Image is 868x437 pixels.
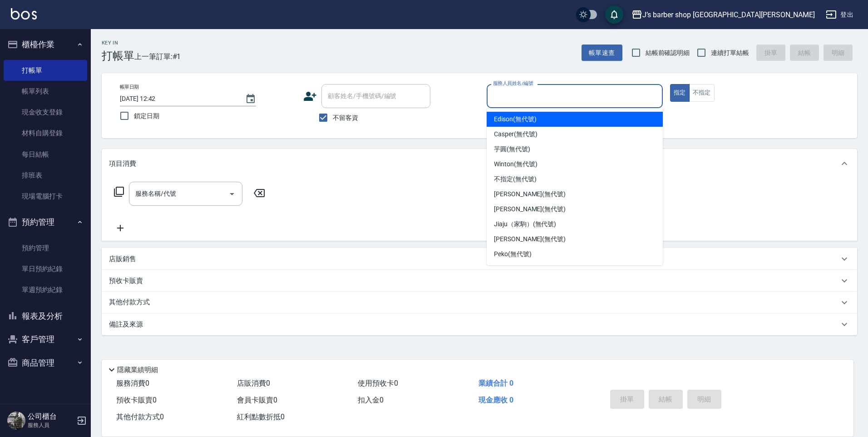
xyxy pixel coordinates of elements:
span: 鎖定日期 [134,111,159,121]
span: 連續打單結帳 [711,48,749,58]
span: 紅利點數折抵 0 [237,412,285,421]
button: 預約管理 [4,210,87,234]
div: 備註及來源 [102,313,857,335]
span: 店販消費 0 [237,379,270,387]
span: Winton (無代號) [494,159,537,169]
label: 帳單日期 [120,84,139,90]
span: 預收卡販賣 0 [116,396,157,404]
div: 項目消費 [102,149,857,178]
a: 材料自購登錄 [4,123,87,144]
a: 現場電腦打卡 [4,186,87,207]
a: 現金收支登錄 [4,102,87,123]
a: 每日結帳 [4,144,87,165]
p: 服務人員 [28,421,74,429]
a: 單日預約紀錄 [4,258,87,279]
div: 店販銷售 [102,248,857,270]
span: [PERSON_NAME] (無代號) [494,204,566,214]
span: Casper (無代號) [494,129,537,139]
button: 帳單速查 [582,45,622,61]
a: 帳單列表 [4,81,87,102]
span: 服務消費 0 [116,379,149,387]
img: Person [7,412,25,430]
button: 指定 [670,84,690,102]
button: Open [225,187,239,201]
button: 不指定 [689,84,715,102]
span: [PERSON_NAME] (無代號) [494,189,566,199]
img: Logo [11,8,37,20]
button: 櫃檯作業 [4,33,87,56]
p: 其他付款方式 [109,298,154,308]
span: 其他付款方式 0 [116,412,164,421]
button: 報表及分析 [4,304,87,328]
span: Jiaju（家駒） (無代號) [494,219,556,229]
span: Edison (無代號) [494,114,536,124]
button: Choose date, selected date is 2025-08-15 [240,88,261,110]
div: 其他付款方式 [102,292,857,313]
a: 打帳單 [4,60,87,81]
h2: Key In [102,40,134,46]
div: 預收卡販賣 [102,270,857,292]
span: 會員卡販賣 0 [237,396,277,404]
div: J’s barber shop [GEOGRAPHIC_DATA][PERSON_NAME] [642,9,815,20]
span: 扣入金 0 [358,396,384,404]
span: 業績合計 0 [478,379,513,387]
button: 客戶管理 [4,328,87,351]
button: J’s barber shop [GEOGRAPHIC_DATA][PERSON_NAME] [628,5,819,24]
p: 隱藏業績明細 [117,365,158,375]
a: 排班表 [4,165,87,186]
span: Peko (無代號) [494,249,532,259]
span: 上一筆訂單:#1 [134,51,181,62]
p: 備註及來源 [109,320,143,329]
span: 不指定 (無代號) [494,174,537,184]
p: 預收卡販賣 [109,276,143,286]
span: 使用預收卡 0 [358,379,398,387]
button: save [605,5,623,24]
p: 項目消費 [109,159,136,169]
span: [PERSON_NAME] (無代號) [494,234,566,244]
span: 結帳前確認明細 [646,48,690,58]
span: 芋圓 (無代號) [494,144,530,154]
a: 預約管理 [4,238,87,258]
span: 現金應收 0 [478,396,513,404]
input: YYYY/MM/DD hh:mm [120,91,236,106]
h5: 公司櫃台 [28,412,74,421]
span: 不留客資 [333,113,358,123]
button: 登出 [822,6,857,23]
button: 商品管理 [4,351,87,375]
label: 服務人員姓名/編號 [493,80,533,87]
h3: 打帳單 [102,50,134,62]
a: 單週預約紀錄 [4,279,87,300]
p: 店販銷售 [109,254,136,264]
